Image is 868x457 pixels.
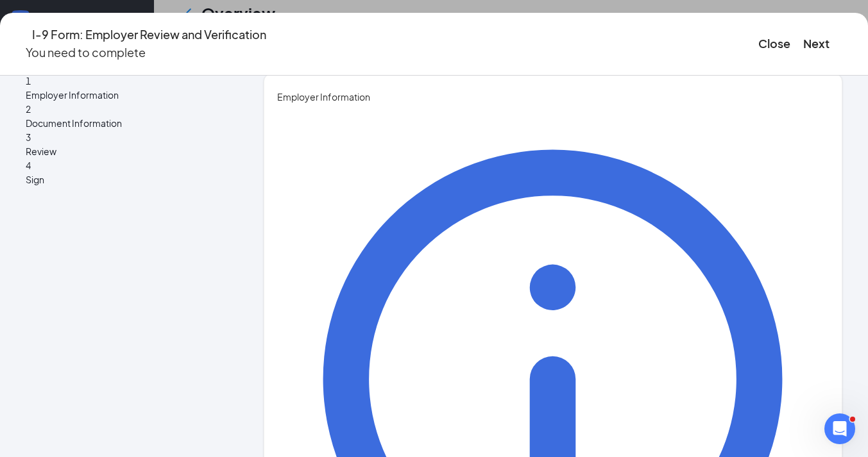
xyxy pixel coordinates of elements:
h4: I-9 Form: Employer Review and Verification [32,26,266,44]
span: 4 [26,160,31,171]
span: 3 [26,131,31,143]
span: 1 [26,75,31,87]
button: Close [758,35,790,53]
span: Sign [26,172,230,187]
button: Next [803,35,830,53]
p: You need to complete [26,44,266,62]
span: Document Information [26,116,230,130]
span: Employer Information [277,90,829,104]
iframe: Intercom live chat [824,413,855,444]
span: Employer Information [26,88,230,102]
span: 2 [26,103,31,115]
span: Review [26,144,230,158]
